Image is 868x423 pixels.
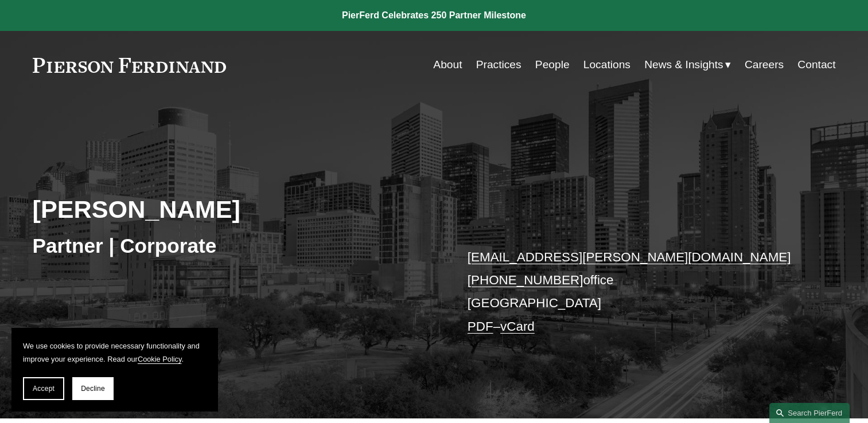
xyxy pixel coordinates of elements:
span: Accept [33,385,55,393]
h3: Partner | Corporate [33,233,434,258]
a: About [433,54,462,76]
p: We use cookies to provide necessary functionality and improve your experience. Read our . [23,339,207,366]
a: Cookie Policy [138,355,182,363]
button: Decline [72,377,114,400]
a: [PHONE_NUMBER] [468,273,583,287]
span: Decline [81,385,105,393]
a: PDF [468,319,493,334]
section: Cookie banner [11,328,218,412]
a: Contact [797,54,835,76]
h2: [PERSON_NAME] [33,194,434,224]
p: office [GEOGRAPHIC_DATA] – [468,246,802,338]
a: Search this site [769,403,850,423]
button: Accept [23,377,64,400]
a: Careers [745,54,784,76]
a: Practices [476,54,521,76]
a: People [535,54,570,76]
a: Locations [583,54,630,76]
a: folder dropdown [644,54,731,76]
span: News & Insights [644,55,723,75]
a: vCard [500,319,535,334]
a: [EMAIL_ADDRESS][PERSON_NAME][DOMAIN_NAME] [468,250,791,264]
